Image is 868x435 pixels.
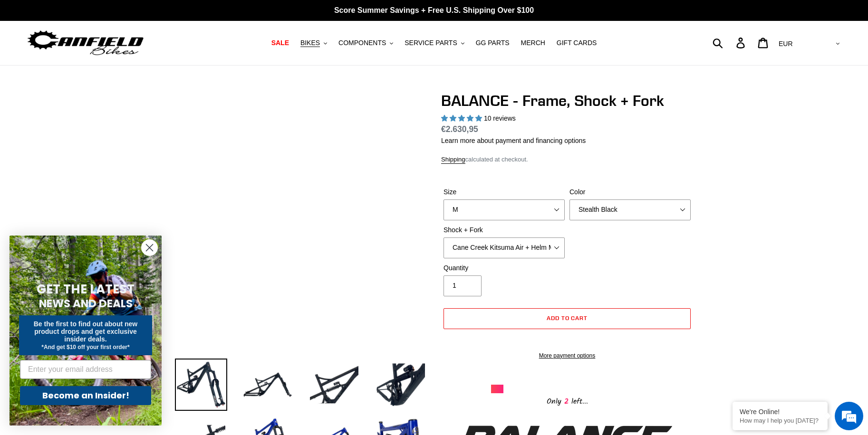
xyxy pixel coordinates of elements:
[441,155,693,164] div: calculated at checkout.
[175,359,227,411] img: Load image into Gallery viewer, BALANCE - Frame, Shock + Fork
[20,360,151,379] input: Enter your email address
[740,408,820,416] div: We're Online!
[444,187,565,197] label: Size
[491,393,643,408] div: Only left...
[267,37,294,49] a: SALE
[338,39,386,47] span: COMPONENTS
[271,39,289,47] span: SALE
[34,320,138,343] span: Be the first to find out about new product drops and get exclusive insider deals.
[441,124,478,134] span: €2.630,95
[444,308,691,329] button: Add to cart
[441,92,693,110] h1: BALANCE - Frame, Shock + Fork
[569,187,691,197] label: Color
[484,114,516,122] span: 10 reviews
[141,239,158,256] button: Close dialog
[20,386,151,405] button: Become an Insider!
[516,37,550,49] a: MERCH
[241,359,294,411] img: Load image into Gallery viewer, BALANCE - Frame, Shock + Fork
[400,37,469,49] button: SERVICE PARTS
[547,314,588,322] span: Add to cart
[444,263,565,273] label: Quantity
[405,39,457,47] span: SERVICE PARTS
[557,39,597,47] span: GIFT CARDS
[300,39,320,47] span: BIKES
[740,417,820,424] p: How may I help you today?
[552,37,602,49] a: GIFT CARDS
[476,39,510,47] span: GG PARTS
[444,225,565,235] label: Shock + Fork
[471,37,514,49] a: GG PARTS
[718,32,742,53] input: Search
[308,359,360,411] img: Load image into Gallery viewer, BALANCE - Frame, Shock + Fork
[26,28,145,58] img: Canfield Bikes
[441,137,586,144] a: Learn more about payment and financing options
[39,296,133,311] span: NEWS AND DEALS
[37,281,135,298] span: GET THE LATEST
[41,344,129,350] span: *And get $10 off your first order*
[441,114,484,122] span: 5.00 stars
[375,359,427,411] img: Load image into Gallery viewer, BALANCE - Frame, Shock + Fork
[334,37,398,49] button: COMPONENTS
[561,396,571,407] span: 2
[296,37,332,49] button: BIKES
[444,351,691,360] a: More payment options
[441,156,465,164] a: Shipping
[521,39,545,47] span: MERCH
